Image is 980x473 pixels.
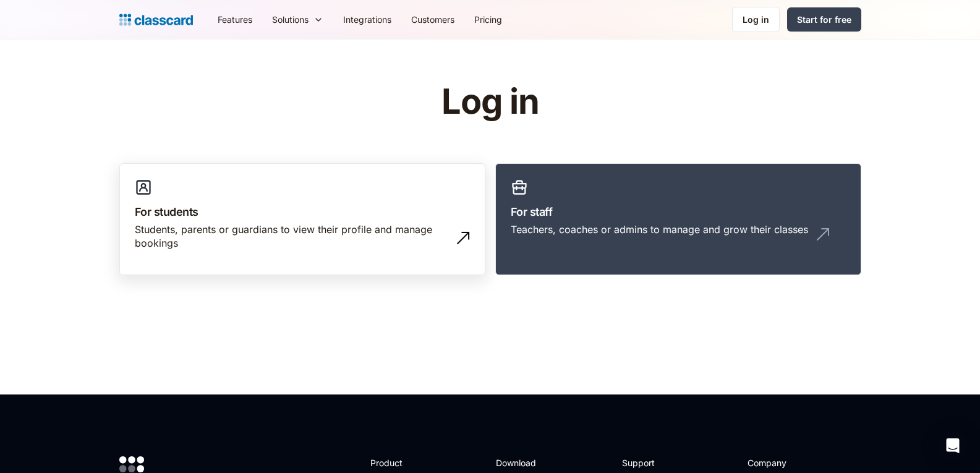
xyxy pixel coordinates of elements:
[496,456,547,469] h2: Download
[119,163,485,276] a: For studentsStudents, parents or guardians to view their profile and manage bookings
[797,13,851,26] div: Start for free
[119,11,193,28] a: home
[135,203,470,220] h3: For students
[272,13,309,26] div: Solutions
[743,13,769,26] div: Log in
[135,223,445,250] div: Students, parents or guardians to view their profile and manage bookings
[333,6,401,33] a: Integrations
[787,7,861,32] a: Start for free
[511,203,846,220] h3: For staff
[401,6,464,33] a: Customers
[938,431,968,461] div: Open Intercom Messenger
[748,456,830,469] h2: Company
[732,7,780,32] a: Log in
[464,6,512,33] a: Pricing
[495,163,861,276] a: For staffTeachers, coaches or admins to manage and grow their classes
[262,6,333,33] div: Solutions
[294,83,686,121] h1: Log in
[622,456,672,469] h2: Support
[370,456,437,469] h2: Product
[511,223,808,236] div: Teachers, coaches or admins to manage and grow their classes
[208,6,262,33] a: Features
